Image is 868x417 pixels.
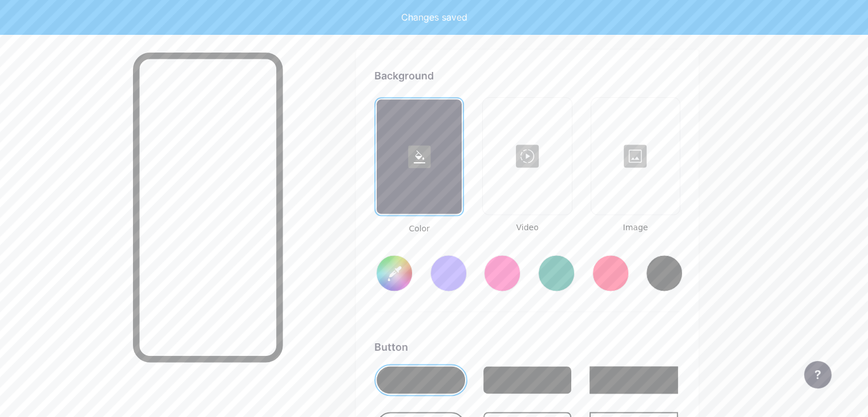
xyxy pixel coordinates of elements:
span: Image [591,222,680,234]
div: Background [374,68,680,83]
div: Changes saved [401,10,467,24]
span: Color [374,223,464,235]
div: Button [374,339,680,355]
span: Video [482,222,572,234]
